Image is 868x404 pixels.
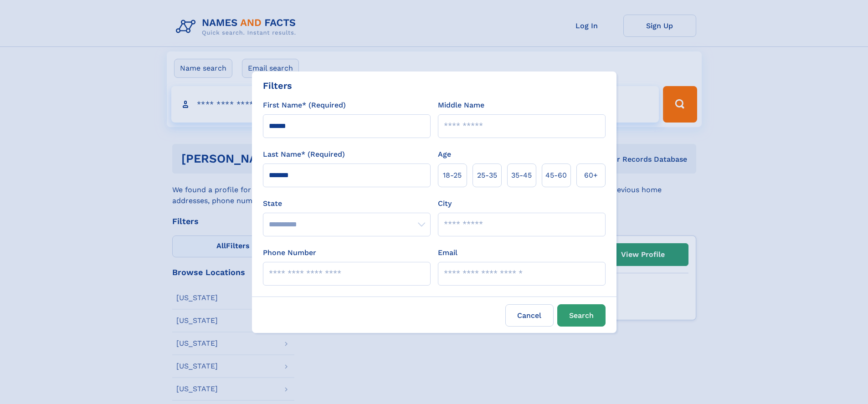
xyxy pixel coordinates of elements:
[438,100,484,111] label: Middle Name
[263,79,292,92] div: Filters
[511,170,532,181] span: 35‑45
[438,247,457,258] label: Email
[263,149,345,160] label: Last Name* (Required)
[263,198,431,209] label: State
[477,170,497,181] span: 25‑35
[263,100,346,111] label: First Name* (Required)
[263,247,316,258] label: Phone Number
[438,198,452,209] label: City
[505,304,554,327] label: Cancel
[584,170,598,181] span: 60+
[557,304,606,327] button: Search
[438,149,451,160] label: Age
[443,170,462,181] span: 18‑25
[545,170,567,181] span: 45‑60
